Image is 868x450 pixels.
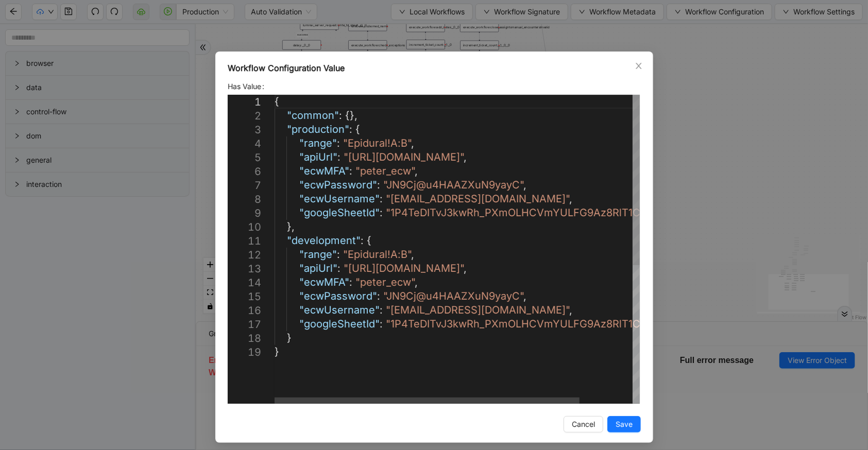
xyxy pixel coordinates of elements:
span: "[EMAIL_ADDRESS][DOMAIN_NAME]" [386,193,569,205]
div: 19 [228,345,261,359]
span: : [339,109,342,122]
span: "ecwMFA" [299,276,349,288]
span: "range" [299,137,337,149]
span: "ecwPassword" [299,290,377,302]
span: : [380,206,383,219]
div: 7 [228,179,261,193]
span: : [380,193,383,205]
span: : [349,165,352,177]
span: "common" [287,109,339,122]
div: 15 [228,290,261,304]
span: : [380,304,383,316]
div: 13 [228,262,261,276]
span: , [411,248,414,261]
span: Save [616,419,633,430]
span: , [523,290,526,302]
span: "range" [299,248,337,261]
span: , [569,304,572,316]
span: "[URL][DOMAIN_NAME]" [344,151,464,163]
span: : [337,262,341,274]
div: 14 [228,276,261,290]
button: Cancel [564,416,603,432]
span: "[URL][DOMAIN_NAME]" [344,262,464,274]
span: "ecwUsername" [299,193,380,205]
span: : [349,276,352,288]
span: "JN9Cj@u4HAAZXuN9yayC" [383,179,523,191]
span: "googleSheetId" [299,206,380,219]
span: , [569,193,572,205]
span: Has Value [228,81,261,92]
span: "ecwPassword" [299,179,377,191]
span: { [367,234,371,247]
span: "peter_ecw" [355,276,415,288]
span: "[EMAIL_ADDRESS][DOMAIN_NAME]" [386,304,569,316]
span: "apiUrl" [299,262,337,274]
span: , [415,165,418,177]
span: } [287,332,292,344]
span: : [337,248,340,261]
div: 6 [228,165,261,179]
span: {}, [345,109,358,122]
span: close [635,62,643,70]
span: , [523,179,526,191]
span: , [415,276,418,288]
div: 5 [228,151,261,165]
span: , [464,262,467,274]
div: 11 [228,234,261,248]
span: }, [287,220,295,233]
span: "ecwUsername" [299,304,380,316]
span: "production" [287,123,349,135]
div: 10 [228,220,261,234]
span: "development" [287,234,361,247]
span: "googleSheetId" [299,318,380,330]
div: 1 [228,95,261,109]
textarea: Editor content;Press Alt+F1 for Accessibility Options. [275,95,275,95]
span: Cancel [572,419,595,430]
span: "1P4TeDITvJ3kwRh_PXmOLHCVmYULFG9Az8RlT1C67tD8" [386,318,674,330]
div: Workflow Configuration Value [228,62,641,74]
div: 16 [228,304,261,318]
div: 2 [228,109,261,123]
span: , [411,137,414,149]
div: 18 [228,332,261,345]
div: 8 [228,193,261,206]
span: "1P4TeDITvJ3kwRh_PXmOLHCVmYULFG9Az8RlT1C67tD8" [386,206,674,219]
span: : [361,234,364,247]
span: "Epidural!A:B" [343,137,411,149]
span: "peter_ecw" [355,165,415,177]
span: "ecwMFA" [299,165,349,177]
span: : [380,318,383,330]
span: { [275,95,279,108]
span: "JN9Cj@u4HAAZXuN9yayC" [383,290,523,302]
button: Save [607,416,641,432]
div: 12 [228,248,261,262]
span: "Epidural!A:B" [343,248,411,261]
span: : [377,179,380,191]
span: { [355,123,360,135]
div: 4 [228,137,261,151]
span: : [337,137,340,149]
div: 17 [228,318,261,332]
span: , [464,151,467,163]
button: Close [633,60,644,72]
div: 9 [228,206,261,220]
span: : [377,290,380,302]
span: } [275,345,279,358]
span: : [349,123,352,135]
span: "apiUrl" [299,151,337,163]
span: : [337,151,341,163]
div: 3 [228,123,261,137]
